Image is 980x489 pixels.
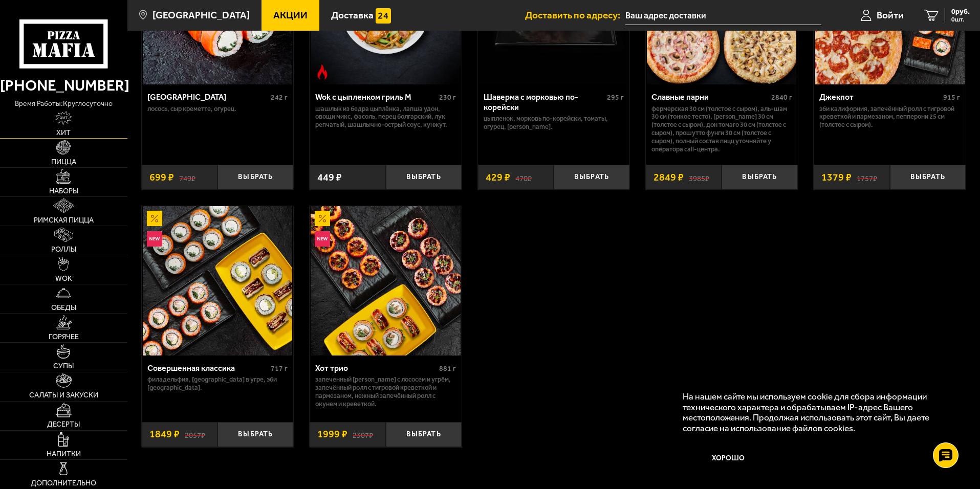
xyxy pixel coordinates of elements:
[484,92,605,112] div: Шаверма с морковью по-корейски
[486,172,510,183] span: 429 ₽
[147,92,269,102] div: [GEOGRAPHIC_DATA]
[31,480,96,487] span: Дополнительно
[53,363,74,370] span: Супы
[47,451,81,458] span: Напитки
[311,206,460,355] img: Хот трио
[147,211,162,226] img: Акционный
[317,429,347,439] span: 1999 ₽
[315,105,456,129] p: шашлык из бедра цыплёнка, лапша удон, овощи микс, фасоль, перец болгарский, лук репчатый, шашлычн...
[654,172,684,183] span: 2849 ₽
[217,422,293,447] button: Выбрать
[315,211,330,226] img: Акционный
[625,6,821,25] input: Ваш адрес доставки
[49,334,79,341] span: Горячее
[951,16,970,23] span: 0 шт.
[819,92,941,102] div: Джекпот
[331,10,374,20] span: Доставка
[310,206,462,355] a: АкционныйНовинкаХот трио
[484,115,624,131] p: цыпленок, морковь по-корейски, томаты, огурец, [PERSON_NAME].
[29,392,98,399] span: Салаты и закуски
[315,363,437,373] div: Хот трио
[951,8,970,15] span: 0 руб.
[315,231,330,247] img: Новинка
[147,363,269,373] div: Совершенная классика
[890,165,966,190] button: Выбрать
[34,217,94,224] span: Римская пицца
[651,92,769,102] div: Славные парни
[439,364,456,373] span: 881 г
[153,10,250,20] span: [GEOGRAPHIC_DATA]
[821,172,852,183] span: 1379 ₽
[943,93,960,102] span: 915 г
[683,391,950,434] p: На нашем сайте мы используем cookie для сбора информации технического характера и обрабатываем IP...
[185,429,205,439] s: 2057 ₽
[386,165,462,190] button: Выбрать
[607,93,624,102] span: 295 г
[315,64,330,80] img: Острое блюдо
[376,8,391,24] img: 15daf4d41897b9f0e9f617042186c801.svg
[317,172,342,183] span: 449 ₽
[353,429,373,439] s: 2307 ₽
[47,421,80,428] span: Десерты
[51,304,76,312] span: Обеды
[315,375,456,408] p: Запеченный [PERSON_NAME] с лососем и угрём, Запечённый ролл с тигровой креветкой и пармезаном, Не...
[147,231,162,247] img: Новинка
[142,206,294,355] a: АкционныйНовинкаСовершенная классика
[273,10,308,20] span: Акции
[651,105,792,154] p: Фермерская 30 см (толстое с сыром), Аль-Шам 30 см (тонкое тесто), [PERSON_NAME] 30 см (толстое с ...
[179,172,195,183] s: 749 ₽
[877,10,904,20] span: Войти
[689,172,709,183] s: 3985 ₽
[525,10,625,20] span: Доставить по адресу:
[147,375,288,392] p: Филадельфия, [GEOGRAPHIC_DATA] в угре, Эби [GEOGRAPHIC_DATA].
[147,105,288,113] p: лосось, Сыр креметте, огурец.
[315,92,437,102] div: Wok с цыпленком гриль M
[49,188,78,195] span: Наборы
[439,93,456,102] span: 230 г
[271,364,288,373] span: 717 г
[271,93,288,102] span: 242 г
[819,105,960,129] p: Эби Калифорния, Запечённый ролл с тигровой креветкой и пармезаном, Пепперони 25 см (толстое с сыр...
[217,165,293,190] button: Выбрать
[149,172,174,183] span: 699 ₽
[51,159,76,166] span: Пицца
[515,172,532,183] s: 470 ₽
[771,93,792,102] span: 2840 г
[683,443,775,474] button: Хорошо
[149,429,180,439] span: 1849 ₽
[143,206,292,355] img: Совершенная классика
[857,172,877,183] s: 1757 ₽
[56,129,71,137] span: Хит
[55,275,72,282] span: WOK
[722,165,797,190] button: Выбрать
[386,422,462,447] button: Выбрать
[51,246,76,253] span: Роллы
[554,165,629,190] button: Выбрать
